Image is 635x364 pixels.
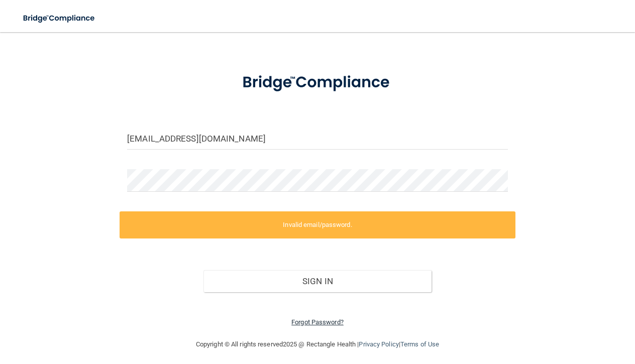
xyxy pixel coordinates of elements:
[291,318,344,326] a: Forgot Password?
[359,340,398,348] a: Privacy Policy
[120,211,515,238] label: Invalid email/password.
[226,62,409,103] img: bridge_compliance_login_screen.278c3ca4.svg
[127,127,508,150] input: Email
[15,8,104,29] img: bridge_compliance_login_screen.278c3ca4.svg
[400,340,439,348] a: Terms of Use
[203,270,432,292] button: Sign In
[134,328,501,360] div: Copyright © All rights reserved 2025 @ Rectangle Health | |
